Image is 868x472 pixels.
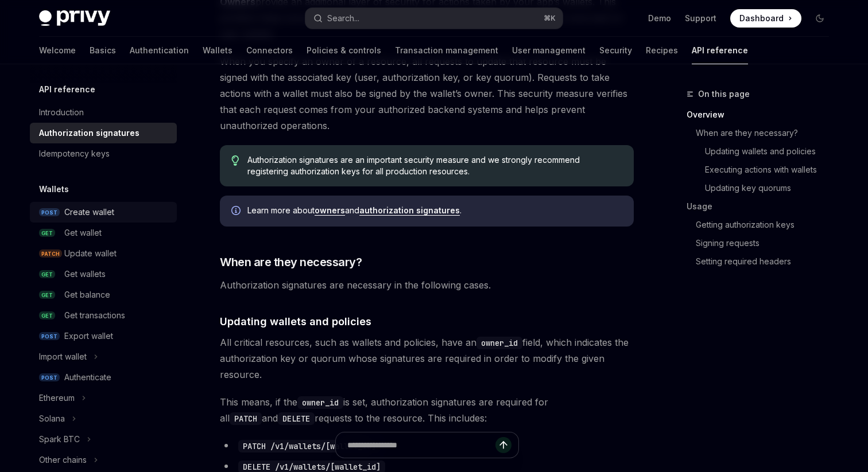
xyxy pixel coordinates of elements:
a: PATCHUpdate wallet [30,243,177,264]
div: Get transactions [64,309,125,322]
span: POST [39,208,60,217]
a: Recipes [646,37,678,64]
a: Setting required headers [687,252,838,271]
button: Search...⌘K [305,8,563,29]
div: Get wallets [64,267,106,281]
div: Ethereum [39,391,75,405]
a: User management [512,37,586,64]
a: Demo [648,13,671,24]
span: This means, if the is set, authorization signatures are required for all and requests to the reso... [220,394,634,426]
span: Dashboard [739,13,784,24]
a: Signing requests [687,234,838,252]
a: GETGet balance [30,284,177,305]
div: Solana [39,412,65,426]
a: Security [599,37,632,64]
button: Ethereum [30,388,177,408]
svg: Tip [231,155,239,166]
a: Updating wallets and policies [687,142,838,161]
a: owners [315,205,345,216]
div: Import wallet [39,350,87,364]
code: PATCH [230,412,262,425]
a: Wallets [203,37,232,64]
button: Spark BTC [30,429,177,450]
input: Ask a question... [347,432,495,458]
span: POST [39,373,60,382]
span: GET [39,291,55,299]
a: Overview [687,106,838,124]
span: ⌘ K [544,14,556,23]
span: POST [39,332,60,341]
button: Send message [495,437,511,453]
a: API reference [692,37,748,64]
span: Learn more about and . [247,205,622,216]
a: POSTCreate wallet [30,202,177,223]
a: GETGet wallets [30,264,177,284]
a: POSTExport wallet [30,326,177,346]
a: Connectors [246,37,293,64]
span: On this page [698,87,750,101]
button: Solana [30,408,177,429]
a: Executing actions with wallets [687,161,838,179]
h5: Wallets [39,182,69,196]
button: Import wallet [30,346,177,367]
div: Export wallet [64,329,113,343]
div: Authenticate [64,370,111,384]
a: Authentication [130,37,189,64]
span: GET [39,229,55,237]
a: GETGet transactions [30,305,177,326]
a: Support [685,13,716,24]
div: Get wallet [64,226,102,240]
span: Authorization signatures are necessary in the following cases. [220,277,634,293]
span: PATCH [39,249,62,258]
div: Search... [327,11,359,25]
code: owner_id [476,337,522,349]
a: GETGet wallet [30,223,177,243]
div: Other chains [39,453,87,467]
a: When are they necessary? [687,124,838,142]
svg: Info [231,206,243,217]
div: Introduction [39,106,84,119]
div: Create wallet [64,205,114,219]
a: Updating key quorums [687,179,838,197]
a: POSTAuthenticate [30,367,177,388]
a: Introduction [30,102,177,123]
button: Other chains [30,450,177,470]
a: Policies & controls [307,37,381,64]
a: Basics [90,37,116,64]
div: Get balance [64,288,110,302]
a: Idempotency keys [30,143,177,164]
button: Toggle dark mode [811,9,829,28]
code: owner_id [297,396,343,409]
span: All critical resources, such as wallets and policies, have an field, which indicates the authoriz... [220,334,634,383]
img: dark logo [39,10,110,26]
a: Authorization signatures [30,123,177,143]
span: GET [39,311,55,320]
span: Updating wallets and policies [220,314,371,329]
span: GET [39,270,55,279]
span: When you specify an owner of a resource, all requests to update that resource must be signed with... [220,53,634,134]
h5: API reference [39,83,95,96]
a: Usage [687,197,838,216]
div: Update wallet [64,247,117,260]
span: When are they necessary? [220,254,362,270]
a: authorization signatures [359,205,460,216]
span: Authorization signatures are an important security measure and we strongly recommend registering ... [247,154,622,177]
a: Getting authorization keys [687,216,838,234]
div: Idempotency keys [39,147,110,161]
div: Spark BTC [39,432,80,446]
a: Transaction management [395,37,498,64]
a: Welcome [39,37,76,64]
code: DELETE [278,412,315,425]
div: Authorization signatures [39,126,139,140]
a: Dashboard [730,9,801,28]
